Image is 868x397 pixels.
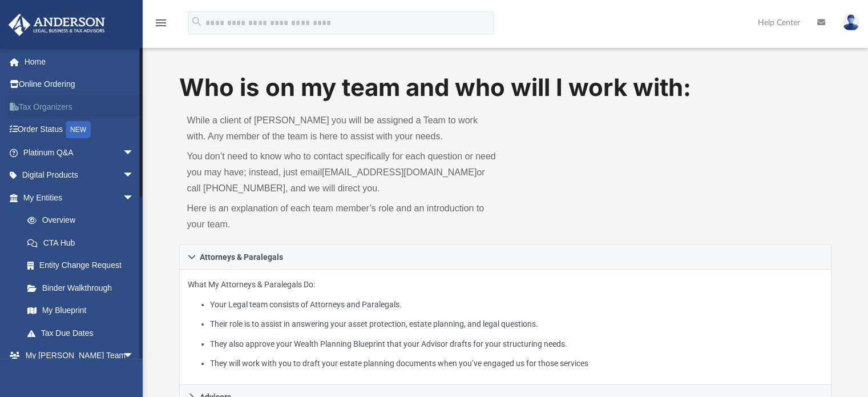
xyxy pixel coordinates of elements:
[210,337,823,351] li: They also approve your Wealth Planning Blueprint that your Advisor drafts for your structuring ne...
[200,253,283,261] span: Attorneys & Paralegals
[179,270,832,386] div: Attorneys & Paralegals
[16,231,151,254] a: CTA Hub
[16,276,151,299] a: Binder Walkthrough
[123,344,146,368] span: arrow_drop_down
[16,254,151,277] a: Entity Change Request
[322,167,477,177] a: [EMAIL_ADDRESS][DOMAIN_NAME]
[8,118,151,142] a: Order StatusNEW
[210,317,823,331] li: Their role is to assist in answering your asset protection, estate planning, and legal questions.
[179,71,832,105] h1: Who is on my team and who will I work with:
[8,50,151,73] a: Home
[191,15,203,28] i: search
[842,14,859,31] img: User Pic
[66,121,91,138] div: NEW
[123,164,146,187] span: arrow_drop_down
[16,209,151,232] a: Overview
[154,16,168,30] i: menu
[187,113,498,145] p: While a client of [PERSON_NAME] you will be assigned a Team to work with. Any member of the team ...
[8,95,151,118] a: Tax Organizers
[187,200,498,232] p: Here is an explanation of each team member’s role and an introduction to your team.
[179,244,832,270] a: Attorneys & Paralegals
[5,14,108,36] img: Anderson Advisors Platinum Portal
[154,22,168,30] a: menu
[210,298,823,312] li: Your Legal team consists of Attorneys and Paralegals.
[188,278,823,371] p: What My Attorneys & Paralegals Do:
[16,322,151,344] a: Tax Due Dates
[16,299,146,322] a: My Blueprint
[8,164,151,187] a: Digital Productsarrow_drop_down
[187,149,498,197] p: You don’t need to know who to contact specifically for each question or need you may have; instea...
[8,186,151,209] a: My Entitiesarrow_drop_down
[8,344,146,367] a: My [PERSON_NAME] Teamarrow_drop_down
[123,186,146,210] span: arrow_drop_down
[8,141,151,164] a: Platinum Q&Aarrow_drop_down
[123,141,146,165] span: arrow_drop_down
[210,356,823,371] li: They will work with you to draft your estate planning documents when you’ve engaged us for those ...
[8,73,151,96] a: Online Ordering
